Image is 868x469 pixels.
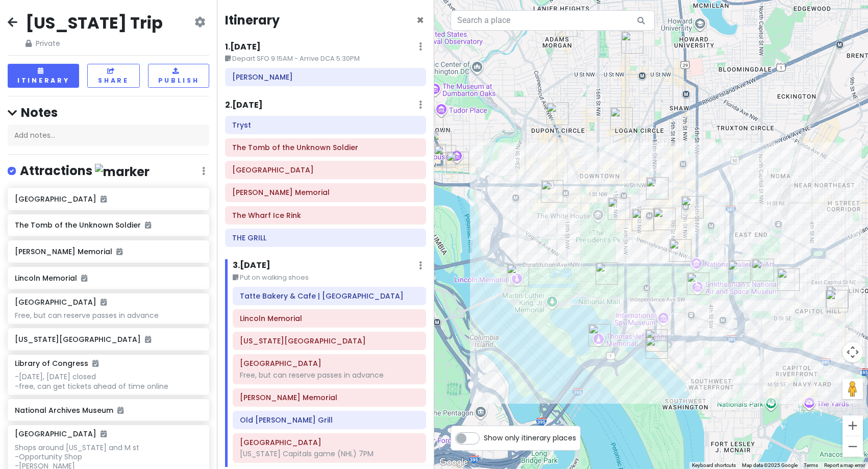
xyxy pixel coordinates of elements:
h6: [PERSON_NAME] Memorial [15,247,202,256]
h6: Lincoln Memorial [240,314,419,323]
div: Thomas Jefferson Memorial [588,324,611,347]
button: Zoom in [842,415,863,436]
div: Georgetown [434,145,456,167]
h6: Ulysses S. Grant Memorial [240,393,419,402]
div: Eastern Market [826,286,849,308]
small: Depart SFO 9:15AM - Arrive DCA 5:30PM [225,54,426,64]
div: -[DATE], [DATE] closed -free, can get tickets ahead of time online [15,372,202,390]
h6: Tryst [232,120,419,130]
button: Close [416,14,424,27]
h4: Itinerary [225,12,280,28]
div: Logan Tavern [610,107,633,130]
h6: Library of Congress [15,359,98,368]
div: United States Capitol [752,259,774,281]
div: Old Ebbitt Grill [608,198,630,220]
button: Drag Pegman onto the map to open Street View [842,379,863,399]
h6: Old Ebbitt Grill [240,415,419,425]
div: Lincoln Memorial [507,264,529,286]
h6: [GEOGRAPHIC_DATA] [15,194,202,204]
div: Capitol Hill Books [826,290,848,312]
span: Map data ©2025 Google [742,462,798,468]
button: Share [87,64,139,88]
div: Tatte Bakery & Cafe | City Center [646,177,668,200]
div: Free, but can reserve passes in advance [240,371,419,380]
h6: [GEOGRAPHIC_DATA] [15,298,107,307]
div: DC Holiday Market at Dupont Circle [547,103,569,125]
button: Publish [148,64,209,88]
h6: The Wharf Ice Rink [232,211,419,220]
h4: Attractions [20,163,150,180]
h6: Capital One Arena [240,438,419,447]
i: Added to itinerary [101,299,107,306]
i: Added to itinerary [145,221,151,229]
span: Show only itinerary places [484,432,576,443]
i: Added to itinerary [116,248,122,255]
a: Report a map error [824,462,865,468]
h6: Washington Monument [240,336,419,345]
input: Search a place [451,10,655,31]
h6: [GEOGRAPHIC_DATA] [15,429,107,438]
span: Close itinerary [416,12,424,29]
h6: The Tomb of the Unknown Soldier [232,143,419,152]
img: Google [437,456,470,469]
i: Added to itinerary [117,407,123,414]
span: Private [26,38,163,49]
div: Add notes... [8,125,209,146]
button: Itinerary [8,64,79,88]
div: Martin's Tavern [429,131,452,153]
div: Tryst [555,14,578,37]
h6: Arlington National Cemetery [232,165,419,175]
div: Ulysses S. Grant Memorial [728,260,751,283]
div: Warner Theatre [632,209,654,231]
i: Added to itinerary [101,195,107,203]
h6: 1 . [DATE] [225,42,261,53]
a: Open this area in Google Maps (opens a new window) [437,456,470,469]
button: Zoom out [842,436,863,457]
img: marker [95,164,150,180]
small: Put on walking shoes [233,273,426,283]
div: Founding Farmers DC [541,180,563,203]
i: Added to itinerary [92,360,98,367]
h6: 3 . [DATE] [233,260,270,271]
i: Added to itinerary [101,430,107,437]
h6: Smithsonian National Air and Space Museum [240,359,419,368]
div: Library of Congress [777,268,800,291]
div: Maydan [621,31,643,54]
div: The Wharf Ice Rink [646,336,668,359]
div: Capital One Arena [681,196,704,218]
h4: Notes [8,105,209,120]
h6: 2 . [DATE] [225,100,263,111]
div: [US_STATE] Capitals game (NHL) 7PM [240,449,419,458]
h6: Tatte Bakery & Cafe | City Center [240,291,419,301]
div: Olfactory NYC [424,144,446,166]
h6: THE GRILL [232,233,419,242]
h6: [US_STATE][GEOGRAPHIC_DATA] [15,335,202,344]
h6: Thomas Jefferson Memorial [232,188,419,197]
i: Added to itinerary [81,275,87,282]
h6: The Tomb of the Unknown Soldier [15,220,202,230]
div: National Archives Museum [669,239,691,262]
h6: Logan Tavern [232,72,419,82]
h2: [US_STATE] Trip [26,12,163,34]
i: Added to itinerary [145,336,151,343]
button: Map camera controls [842,342,863,362]
h6: National Archives Museum [15,406,202,415]
button: Keyboard shortcuts [692,462,736,469]
div: Smithsonian National Air and Space Museum [687,273,709,295]
div: THE GRILL [645,329,667,352]
div: YELLOW Georgetown [421,110,443,132]
div: Ford's Theatre [653,208,676,230]
div: Free, but can reserve passes in advance [15,311,202,320]
a: Terms (opens in new tab) [804,462,818,468]
div: Baked & Wired [447,152,469,174]
div: Washington Monument [596,262,618,285]
h6: Lincoln Memorial [15,274,202,283]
